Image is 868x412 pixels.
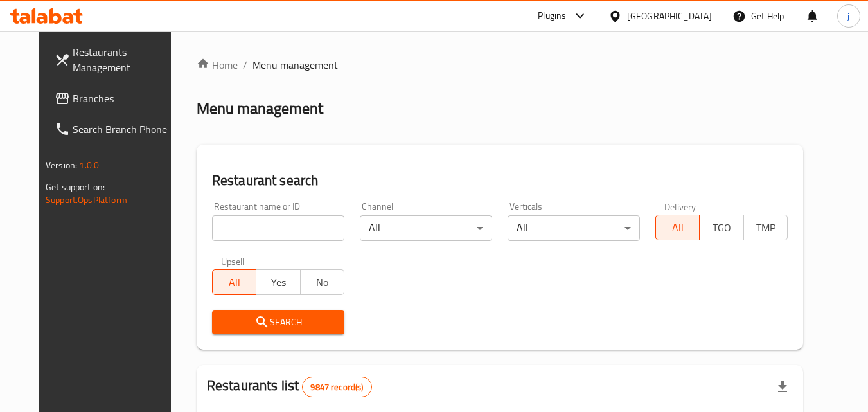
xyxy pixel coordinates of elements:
button: All [212,269,256,295]
span: TGO [705,219,738,237]
button: TMP [743,215,788,240]
a: Support.OpsPlatform [46,192,127,208]
button: All [655,215,700,240]
span: Restaurants Management [73,44,174,75]
input: Search for restaurant name or ID.. [212,215,344,241]
a: Restaurants Management [44,37,184,83]
nav: breadcrumb [197,57,803,73]
h2: Restaurants list [207,376,372,397]
span: 9847 record(s) [303,381,371,393]
h2: Restaurant search [212,171,788,190]
a: Home [197,57,238,73]
div: Plugins [538,8,566,24]
button: Search [212,310,344,334]
span: Yes [261,273,295,292]
div: Export file [767,372,798,402]
span: All [218,273,251,292]
button: TGO [699,215,743,240]
a: Branches [44,83,184,114]
span: TMP [749,219,783,237]
div: [GEOGRAPHIC_DATA] [627,9,712,23]
label: Delivery [664,202,696,211]
span: No [306,273,339,292]
button: Yes [256,269,300,295]
a: Search Branch Phone [44,114,184,145]
span: Get support on: [46,179,105,195]
span: 1.0.0 [79,157,99,174]
span: Branches [73,91,174,106]
li: / [243,57,247,73]
span: Version: [46,157,77,174]
div: All [360,215,492,241]
label: Upsell [221,256,245,265]
span: Search Branch Phone [73,121,174,137]
span: Menu management [252,57,338,73]
span: All [661,219,695,237]
span: j [847,9,849,23]
div: Total records count [302,377,371,397]
div: All [508,215,640,241]
h2: Menu management [197,98,323,119]
span: Search [222,314,334,330]
button: No [300,269,344,295]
